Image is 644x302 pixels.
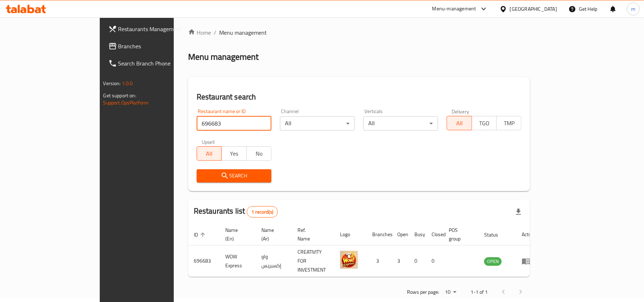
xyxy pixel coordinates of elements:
img: WOW Express [340,251,358,269]
div: Menu [522,257,535,266]
td: 0 [409,245,426,277]
span: TGO [475,118,494,128]
a: Support.OpsPlatform [103,98,149,107]
span: Version: [103,79,121,88]
span: Name (Ar) [261,226,283,243]
span: Branches [118,42,202,50]
span: No [250,148,269,159]
label: Delivery [452,109,470,114]
td: واو إكسبريس [256,245,292,277]
span: All [450,118,469,128]
span: POS group [449,226,470,243]
td: 3 [392,245,409,277]
span: 1 record(s) [247,209,277,215]
span: Restaurants Management [118,25,202,33]
div: Menu-management [432,5,476,13]
label: Upsell [202,139,215,144]
span: Menu management [219,28,267,37]
nav: breadcrumb [188,28,530,37]
span: TMP [500,118,518,128]
div: [GEOGRAPHIC_DATA] [510,5,557,13]
button: All [447,116,472,130]
button: Yes [221,146,246,161]
th: Action [516,224,541,245]
h2: Restaurants list [194,206,278,218]
button: Search [197,169,271,182]
button: TGO [472,116,497,130]
td: CREATIVITY FOR INVESTMENT [292,245,334,277]
button: All [197,146,222,161]
div: Export file [510,203,527,220]
span: Get support on: [103,91,136,100]
a: Restaurants Management [103,20,207,38]
div: Total records count [247,206,278,218]
td: WOW Express [220,245,256,277]
a: Branches [103,38,207,55]
span: ID [194,230,207,239]
th: Busy [409,224,426,245]
span: Search Branch Phone [118,59,202,68]
button: TMP [496,116,521,130]
span: Name (En) [225,226,247,243]
span: Yes [225,148,244,159]
a: Search Branch Phone [103,55,207,72]
div: Rows per page: [442,287,459,298]
th: Open [392,224,409,245]
th: Branches [367,224,392,245]
input: Search for restaurant name or ID.. [197,116,271,131]
span: Search [202,171,266,180]
span: Ref. Name [298,226,326,243]
table: enhanced table [188,224,541,277]
div: All [363,116,438,131]
span: 1.0.0 [122,79,133,88]
th: Closed [426,224,443,245]
p: 1-1 of 1 [471,288,488,297]
h2: Menu management [188,51,259,63]
h2: Restaurant search [197,92,522,102]
p: Rows per page: [407,288,439,297]
td: 0 [426,245,443,277]
th: Logo [334,224,367,245]
div: All [280,116,355,131]
li: / [214,28,216,37]
td: 3 [367,245,392,277]
button: No [246,146,271,161]
span: OPEN [484,257,502,266]
span: m [631,5,635,13]
span: Status [484,230,507,239]
span: All [200,148,219,159]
